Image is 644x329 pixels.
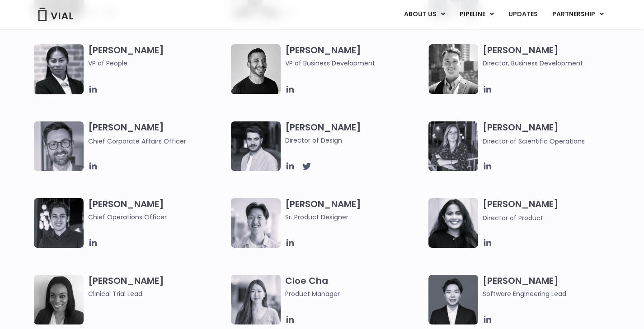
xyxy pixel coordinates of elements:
[34,275,84,324] img: A black and white photo of a woman smiling.
[285,212,424,222] span: Sr. Product Designer
[483,58,621,68] span: Director, Business Development
[501,7,545,22] a: UPDATES
[88,121,227,146] h3: [PERSON_NAME]
[285,198,424,222] h3: [PERSON_NAME]
[428,44,478,94] img: A black and white photo of a smiling man in a suit at ARVO 2023.
[88,58,227,68] span: VP of People
[285,121,424,145] h3: [PERSON_NAME]
[397,7,452,22] a: ABOUT USMenu Toggle
[483,44,621,68] h3: [PERSON_NAME]
[545,7,611,22] a: PARTNERSHIPMenu Toggle
[285,44,424,68] h3: [PERSON_NAME]
[231,44,281,94] img: A black and white photo of a man smiling.
[285,58,424,68] span: VP of Business Development
[483,121,621,146] h3: [PERSON_NAME]
[38,8,74,21] img: Vial Logo
[483,198,621,223] h3: [PERSON_NAME]
[34,44,84,94] img: Catie
[88,212,227,222] span: Chief Operations Officer
[285,289,424,299] span: Product Manager
[483,289,621,299] span: Software Engineering Lead
[231,121,281,171] img: Headshot of smiling man named Albert
[452,7,501,22] a: PIPELINEMenu Toggle
[88,275,227,299] h3: [PERSON_NAME]
[285,275,424,299] h3: Cloe Cha
[285,135,424,145] span: Director of Design
[34,198,84,248] img: Headshot of smiling man named Josh
[483,213,543,222] span: Director of Product
[88,198,227,222] h3: [PERSON_NAME]
[483,137,585,146] span: Director of Scientific Operations
[231,198,281,248] img: Brennan
[428,198,478,248] img: Smiling woman named Dhruba
[34,121,84,171] img: Paolo-M
[88,44,227,81] h3: [PERSON_NAME]
[428,121,478,171] img: Headshot of smiling woman named Sarah
[88,289,227,299] span: Clinical Trial Lead
[231,275,281,324] img: Cloe
[88,137,186,146] span: Chief Corporate Affairs Officer
[483,275,621,299] h3: [PERSON_NAME]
